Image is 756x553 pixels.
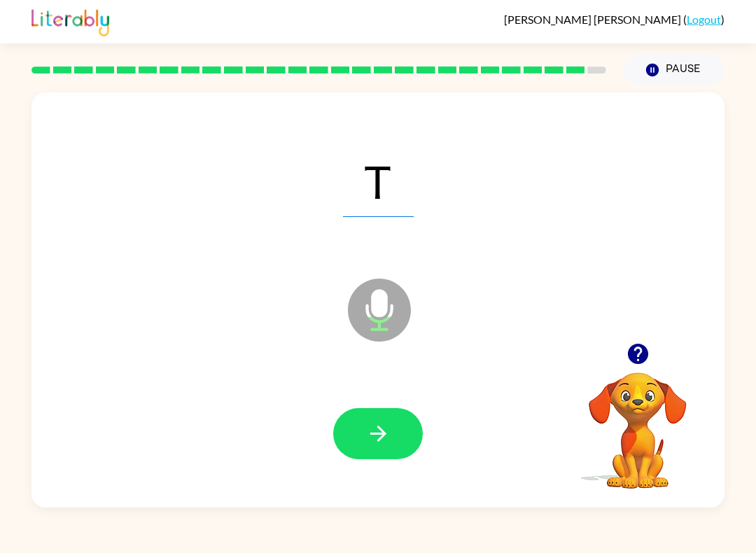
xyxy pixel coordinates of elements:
[568,351,708,491] video: Your browser must support playing .mp4 files to use Literably. Please try using another browser.
[623,54,724,86] button: Pause
[343,144,414,217] span: T
[504,13,724,26] div: ( )
[31,6,109,36] img: Literably
[687,13,721,26] a: Logout
[504,13,683,26] span: [PERSON_NAME] [PERSON_NAME]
